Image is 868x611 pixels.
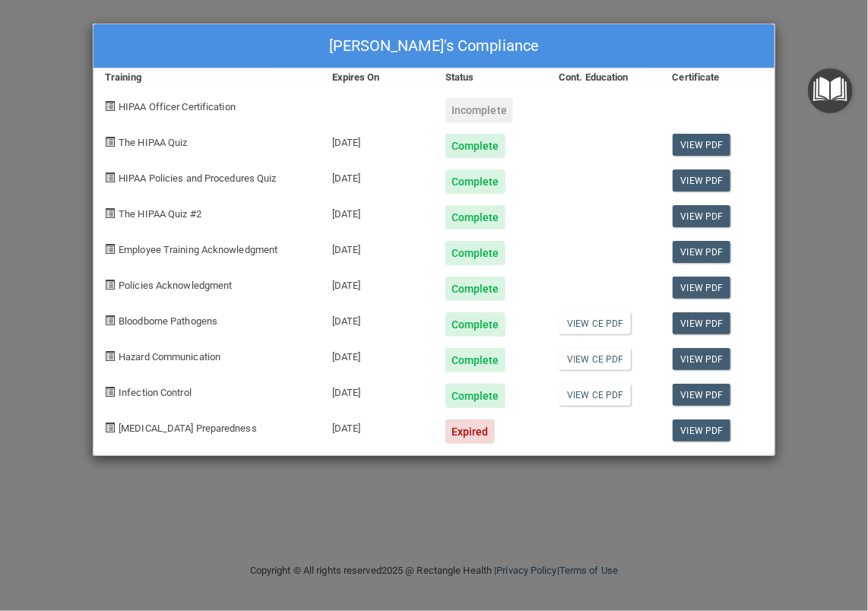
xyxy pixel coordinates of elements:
div: [DATE] [321,158,434,194]
div: [DATE] [321,230,434,265]
div: [DATE] [321,372,434,408]
div: Complete [445,384,505,408]
div: Complete [445,312,505,337]
div: Status [434,68,547,87]
span: Hazard Communication [119,351,220,362]
div: Complete [445,348,505,372]
div: Expires On [321,68,434,87]
span: The HIPAA Quiz [119,137,187,148]
a: View CE PDF [559,312,631,334]
button: Open Resource Center [808,68,853,113]
a: View PDF [673,312,731,334]
a: View PDF [673,277,731,299]
div: [DATE] [321,337,434,372]
div: [DATE] [321,122,434,158]
span: [MEDICAL_DATA] Preparedness [119,423,257,434]
a: View PDF [673,205,731,227]
div: Complete [445,134,505,158]
span: Infection Control [119,387,192,398]
a: View PDF [673,348,731,370]
span: Employee Training Acknowledgment [119,244,277,255]
div: [DATE] [321,408,434,444]
span: The HIPAA Quiz #2 [119,208,201,220]
div: Complete [445,241,505,265]
div: Complete [445,277,505,301]
div: Incomplete [445,98,513,122]
div: Cont. Education [547,68,661,87]
span: Policies Acknowledgment [119,280,232,291]
a: View PDF [673,169,731,192]
span: HIPAA Officer Certification [119,101,236,112]
a: View CE PDF [559,384,631,406]
iframe: Drift Widget Chat Controller [606,504,850,564]
a: View PDF [673,134,731,156]
span: Bloodborne Pathogens [119,315,217,327]
div: [PERSON_NAME]'s Compliance [93,24,775,68]
div: Training [93,68,321,87]
span: HIPAA Policies and Procedures Quiz [119,173,276,184]
a: View PDF [673,384,731,406]
a: View CE PDF [559,348,631,370]
div: [DATE] [321,301,434,337]
div: [DATE] [321,194,434,230]
div: Complete [445,205,505,230]
div: [DATE] [321,265,434,301]
div: Expired [445,419,495,444]
a: View PDF [673,419,731,442]
div: Complete [445,169,505,194]
div: Certificate [661,68,775,87]
a: View PDF [673,241,731,263]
